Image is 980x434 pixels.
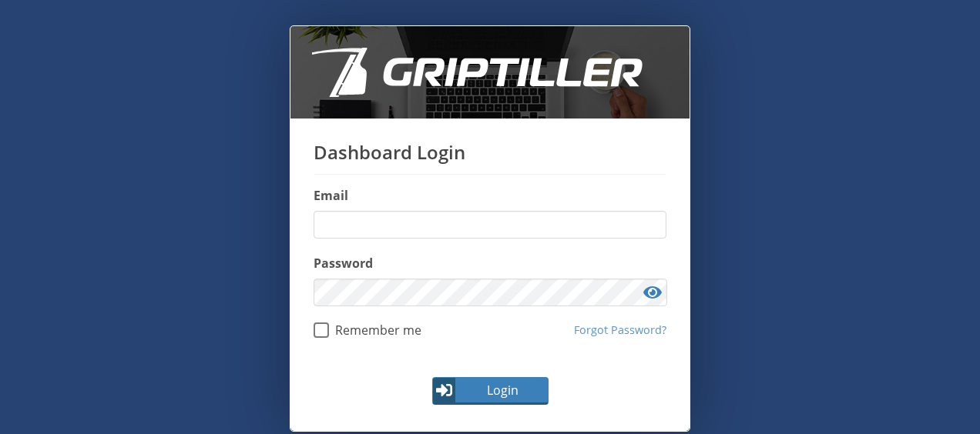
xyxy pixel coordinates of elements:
[314,142,666,175] h1: Dashboard Login
[314,186,666,205] label: Email
[314,254,666,272] label: Password
[329,322,421,338] span: Remember me
[458,381,547,399] span: Login
[432,377,549,405] button: Login
[574,322,666,339] a: Forgot Password?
